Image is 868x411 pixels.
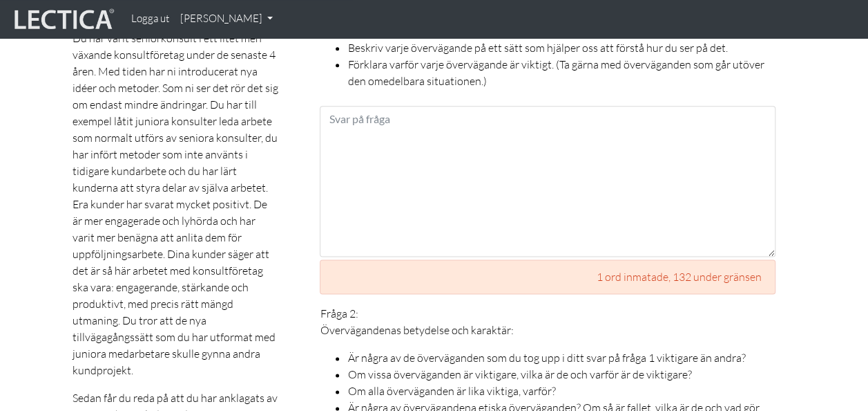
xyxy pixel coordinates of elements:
font: 1 ord inmatade [596,270,761,284]
img: lecticalive [11,6,115,33]
li: Förklara varför varje övervägande är viktigt. (Ta gärna med överväganden som går utöver den omede... [347,56,775,89]
p: Övervägandenas betydelse och karaktär: [320,322,775,338]
a: [PERSON_NAME] [175,6,278,33]
font: Fråga 2: [320,307,358,320]
span: , 132 under gränsen [668,270,761,284]
font: [PERSON_NAME] [180,12,262,25]
a: Logga ut [126,6,175,33]
p: Du har varit seniorkonsult i ett litet men växande konsultföretag under de senaste 4 åren. Med ti... [73,30,278,378]
li: Om vissa överväganden är viktigare, vilka är de och varför är de viktigare? [347,366,775,383]
li: Beskriv varje övervägande på ett sätt som hjälper oss att förstå hur du ser på det. [347,39,775,56]
li: Om alla överväganden är lika viktiga, varför? [347,383,775,399]
li: Är några av de överväganden som du tog upp i ditt svar på fråga 1 viktigare än andra? [347,349,775,366]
